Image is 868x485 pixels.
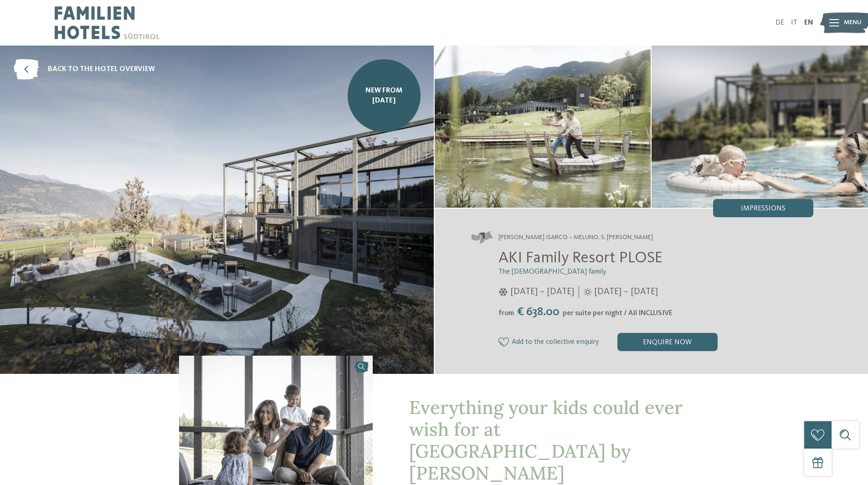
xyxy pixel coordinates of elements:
span: AKI Family Resort PLOSE [498,250,663,266]
i: Opening times in summer [584,288,592,296]
span: The [DEMOGRAPHIC_DATA] family [498,268,606,276]
span: [PERSON_NAME] Isarco – Meluno, S. [PERSON_NAME] [498,233,653,242]
span: € 638.00 [515,306,562,318]
a: EN [804,19,813,26]
span: NEW from [DATE] [354,86,414,106]
span: Menu [844,18,862,27]
span: [DATE] – [DATE] [510,286,574,298]
span: per suite per night / All INCLUSIVE [563,310,673,317]
a: back to the hotel overview [14,59,155,80]
img: AKI: everything your kids could ever wish for [435,46,651,208]
a: DE [776,19,784,26]
span: back to the hotel overview [48,64,155,74]
span: Impressions [741,205,786,212]
img: AKI: everything your kids could ever wish for [652,46,868,208]
span: [DATE] – [DATE] [594,286,658,298]
span: Everything your kids could ever wish for at [GEOGRAPHIC_DATA] by [PERSON_NAME] [409,396,683,485]
a: IT [791,19,797,26]
span: from [498,310,514,317]
span: Add to the collective enquiry [512,338,599,347]
i: Opening times in winter [498,288,508,296]
div: enquire now [617,333,718,351]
